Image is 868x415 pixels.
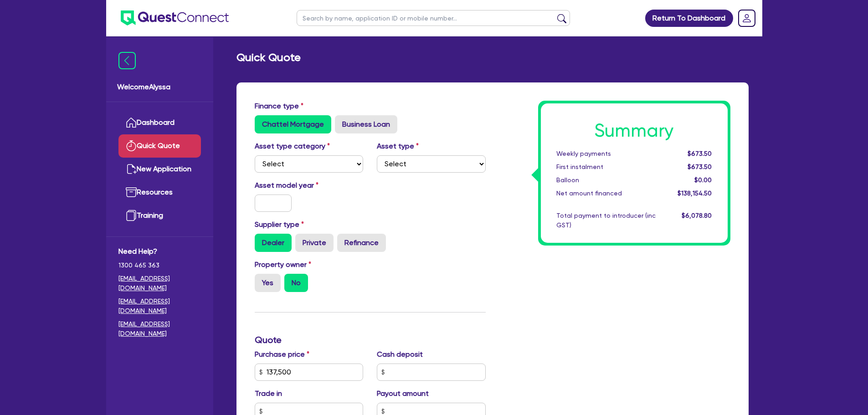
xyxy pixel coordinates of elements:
[117,82,202,92] span: Welcome Alyssa
[337,234,386,252] label: Refinance
[377,349,423,360] label: Cash deposit
[255,349,309,360] label: Purchase price
[255,115,331,133] label: Chattel Mortgage
[118,261,201,270] span: 1300 465 363
[126,140,137,151] img: quick-quote
[118,274,201,293] a: [EMAIL_ADDRESS][DOMAIN_NAME]
[126,187,137,198] img: resources
[377,388,429,399] label: Payout amount
[550,211,663,230] div: Total payment to introducer (inc GST)
[678,190,712,197] span: $138,154.50
[694,176,712,184] span: $0.00
[645,10,733,27] a: Return To Dashboard
[255,219,304,230] label: Supplier type
[255,259,311,270] label: Property owner
[118,134,201,158] a: Quick Quote
[126,210,137,221] img: training
[377,141,419,152] label: Asset type
[118,319,201,338] a: [EMAIL_ADDRESS][DOMAIN_NAME]
[550,189,663,198] div: Net amount financed
[118,204,201,227] a: Training
[550,162,663,172] div: First instalment
[335,115,397,133] label: Business Loan
[556,120,712,142] h1: Summary
[118,297,201,316] a: [EMAIL_ADDRESS][DOMAIN_NAME]
[682,212,712,219] span: $6,078.80
[284,274,308,292] label: No
[248,180,370,191] label: Asset model year
[121,10,229,26] img: quest-connect-logo-blue
[735,6,759,30] a: Dropdown toggle
[126,164,137,174] img: new-application
[255,234,292,252] label: Dealer
[236,51,301,64] h2: Quick Quote
[255,101,303,112] label: Finance type
[550,149,663,159] div: Weekly payments
[118,181,201,204] a: Resources
[688,150,712,157] span: $673.50
[255,141,330,152] label: Asset type category
[118,52,136,69] img: icon-menu-close
[550,175,663,185] div: Balloon
[255,334,486,345] h3: Quote
[118,246,201,257] span: Need Help?
[118,111,201,134] a: Dashboard
[297,10,570,26] input: Search by name, application ID or mobile number...
[255,274,281,292] label: Yes
[295,234,334,252] label: Private
[255,388,282,399] label: Trade in
[688,163,712,170] span: $673.50
[118,158,201,181] a: New Application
